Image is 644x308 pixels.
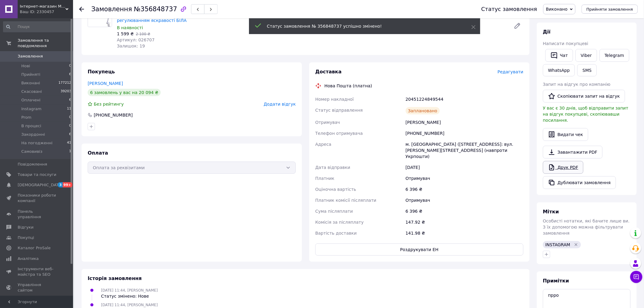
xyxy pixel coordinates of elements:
[315,176,334,181] span: Платник
[101,293,158,299] div: Статус змінено: Нове
[18,256,39,261] span: Аналітика
[323,83,374,89] div: Нова Пошта (платна)
[58,80,71,86] span: 177212
[136,32,150,36] span: 2 100 ₴
[404,184,525,195] div: 6 396 ₴
[543,41,588,46] span: Написати покупцеві
[21,149,42,154] span: Самовивіз
[18,162,47,167] span: Повідомлення
[543,90,625,103] button: Скопіювати запит на відгук
[404,206,525,217] div: 6 396 ₴
[69,97,71,103] span: 6
[404,94,525,105] div: 20451224849544
[498,69,523,74] span: Редагувати
[20,9,73,15] div: Ваш ID: 2330457
[315,231,357,236] span: Вартість доставки
[315,108,363,113] span: Статус відправлення
[543,82,611,87] span: Запит на відгук про компанію
[69,115,71,120] span: 0
[18,54,43,59] span: Замовлення
[543,278,569,284] span: Примітки
[21,123,41,129] span: В процесі
[315,209,353,214] span: Сума післяплати
[63,182,73,187] span: 99+
[117,44,145,48] span: Залишок: 19
[404,195,525,206] div: Отримувач
[543,128,588,141] button: Видати чек
[101,303,158,307] span: [DATE] 11:44, [PERSON_NAME]
[404,139,525,162] div: м. [GEOGRAPHIC_DATA] ([STREET_ADDRESS]: вул. [PERSON_NAME][STREET_ADDRESS] (навпроти Укрпошти)
[69,149,71,154] span: 1
[21,63,30,69] span: Нові
[21,80,40,86] span: Виконані
[543,64,575,76] a: WhatsApp
[117,31,134,36] span: 1 599 ₴
[315,97,354,102] span: Номер накладної
[88,275,142,281] span: Історія замовлення
[511,20,523,32] a: Редагувати
[94,102,124,107] span: Без рейтингу
[404,228,525,239] div: 141.98 ₴
[21,72,40,77] span: Прийняті
[21,106,41,112] span: Instagram
[67,106,71,112] span: 11
[576,49,597,62] a: Viber
[315,120,340,125] span: Отримувач
[101,288,158,292] span: [DATE] 11:44, [PERSON_NAME]
[21,115,31,120] span: Prom
[58,182,63,187] span: 3
[117,37,155,42] span: Артикул: 026707
[91,5,132,13] span: Замовлення
[88,69,115,75] span: Покупець
[315,165,350,170] span: Дата відправки
[574,242,579,247] svg: Видалити мітку
[404,117,525,128] div: [PERSON_NAME]
[18,38,73,49] span: Замовлення та повідомлення
[481,6,537,12] div: Статус замовлення
[18,245,51,251] span: Каталог ProSale
[545,49,573,62] button: Чат
[88,81,123,86] a: [PERSON_NAME]
[267,23,456,29] div: Статус замовлення № 356848737 успішно змінено!
[600,49,629,62] a: Telegram
[69,63,71,69] span: 0
[134,5,177,13] span: №356848737
[3,21,72,32] input: Пошук
[88,150,108,156] span: Оплата
[406,107,440,114] div: Заплановано
[404,217,525,228] div: 147.92 ₴
[117,12,221,23] a: Професійна світлодіодна лампа 8015, 24 Вт із регулюванням яскравості БІЛА
[21,140,52,146] span: На погодженні
[315,220,364,225] span: Комісія за післяплату
[264,102,296,107] span: Додати відгук
[93,112,133,118] div: [PHONE_NUMBER]
[315,142,331,147] span: Адреса
[630,271,642,283] button: Чат з покупцем
[315,198,376,203] span: Платник комісії післяплати
[69,123,71,129] span: 0
[20,4,65,9] span: Інтернет-магазин MISVANNA
[18,282,56,293] span: Управління сайтом
[315,131,363,136] span: Телефон отримувача
[404,162,525,173] div: [DATE]
[586,7,633,12] span: Прийняти замовлення
[18,193,56,204] span: Показники роботи компанії
[18,235,34,240] span: Покупці
[315,69,342,75] span: Доставка
[543,161,583,174] a: Друк PDF
[543,176,616,189] button: Дублювати замовлення
[69,132,71,137] span: 6
[21,89,42,94] span: Скасовані
[543,209,559,215] span: Мітки
[315,187,356,192] span: Оціночна вартість
[577,64,597,76] button: SMS
[315,243,523,256] button: Роздрукувати ЕН
[545,242,570,247] span: INSTAGRAM
[543,219,630,236] span: Особисті нотатки, які бачите лише ви. З їх допомогою можна фільтрувати замовлення
[543,29,551,35] span: Дії
[88,89,161,96] div: 6 замовлень у вас на 20 094 ₴
[117,25,143,30] span: В наявності
[18,172,56,177] span: Товари та послуги
[79,6,84,12] div: Повернутися назад
[61,89,71,94] span: 39203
